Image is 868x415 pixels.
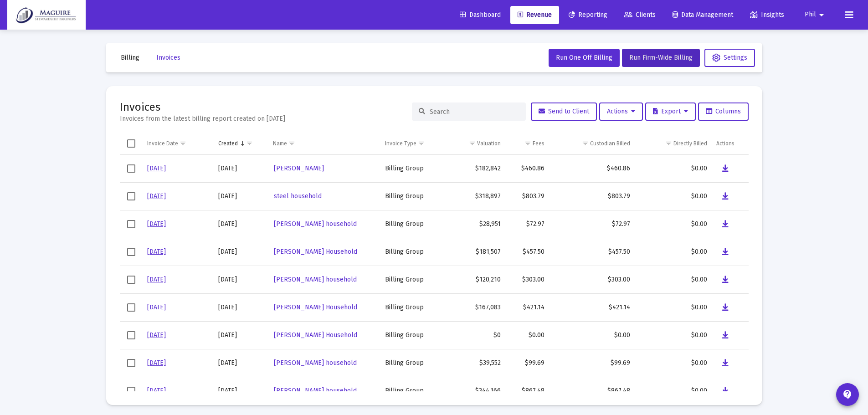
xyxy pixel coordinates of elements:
div: $867.48 [554,386,630,395]
div: Fees [533,140,544,147]
span: Insights [750,11,784,19]
div: Select row [127,248,135,256]
button: Export [645,102,696,121]
td: Column Invoice Date [143,133,214,154]
div: Name [273,140,287,147]
div: $99.69 [510,359,544,368]
div: Select row [127,303,135,312]
a: [PERSON_NAME] household [273,356,358,369]
td: $0.00 [635,266,712,293]
div: $0.00 [554,331,630,340]
button: Settings [704,49,755,67]
div: Custodian Billed [590,140,630,147]
td: [DATE] [214,321,269,349]
td: Column Created [214,133,269,154]
a: Insights [743,6,791,24]
td: [DATE] [214,293,269,321]
span: [PERSON_NAME] household [274,220,357,228]
img: Dashboard [14,6,79,24]
a: Dashboard [452,6,508,24]
td: Column Invoice Type [380,133,444,154]
a: [DATE] [147,303,166,311]
span: Show filter options for column 'Name' [288,140,295,147]
td: $182,842 [444,155,505,183]
td: Billing Group [380,266,444,293]
td: [DATE] [214,266,269,293]
div: $457.50 [554,247,630,256]
a: Data Management [665,6,740,24]
td: $120,210 [444,266,505,293]
span: Columns [706,108,741,115]
td: $0.00 [635,210,712,238]
button: Billing [113,49,147,67]
span: Clients [624,11,656,19]
a: [DATE] [147,192,166,200]
span: Dashboard [460,11,501,19]
button: Actions [599,102,643,121]
td: $181,507 [444,238,505,266]
td: $0.00 [635,293,712,321]
h2: Invoices [120,100,285,114]
td: $0.00 [635,349,712,377]
span: Run Firm-Wide Billing [629,54,693,61]
span: [PERSON_NAME] [274,164,324,172]
td: Billing Group [380,349,444,377]
span: [PERSON_NAME] Household [274,303,357,311]
span: Billing [121,54,139,61]
div: $421.14 [510,303,544,312]
span: Show filter options for column 'Created' [246,140,253,147]
div: $460.86 [554,164,630,173]
button: Run One Off Billing [549,49,620,67]
span: Show filter options for column 'Directly Billed' [665,140,672,147]
td: Column Fees [505,133,549,154]
span: Phil [805,11,816,19]
input: Search [430,108,519,116]
td: Billing Group [380,321,444,349]
a: Clients [617,6,663,24]
div: $457.50 [510,247,544,256]
span: Revenue [518,11,552,19]
td: Column Valuation [444,133,505,154]
td: $0 [444,321,505,349]
div: Invoice Type [385,140,416,147]
span: Settings [712,54,747,61]
a: [PERSON_NAME] [273,162,325,175]
a: [DATE] [147,276,166,283]
td: [DATE] [214,238,269,266]
td: $0.00 [635,155,712,183]
td: [DATE] [214,182,269,210]
td: Column Directly Billed [635,133,712,154]
div: Created [218,140,238,147]
a: [PERSON_NAME] household [273,217,358,231]
div: Select row [127,387,135,395]
div: $803.79 [554,192,630,201]
a: Revenue [510,6,559,24]
td: Billing Group [380,238,444,266]
button: Send to Client [531,102,597,121]
a: [PERSON_NAME] household [273,273,358,286]
span: Show filter options for column 'Valuation' [469,140,476,147]
div: $460.86 [510,164,544,173]
div: Actions [716,140,734,147]
td: Billing Group [380,182,444,210]
span: Reporting [569,11,607,19]
div: $72.97 [510,220,544,229]
a: [DATE] [147,248,166,256]
td: $39,552 [444,349,505,377]
a: steel household [273,190,323,203]
span: [PERSON_NAME] Household [274,331,357,339]
span: Run One Off Billing [556,54,612,61]
mat-icon: contact_support [842,389,853,400]
div: $421.14 [554,303,630,312]
span: Data Management [673,11,733,19]
a: [PERSON_NAME] household [273,384,358,397]
a: [DATE] [147,164,166,172]
div: Invoices from the latest billing report created on [DATE] [120,114,285,123]
td: $0.00 [635,182,712,210]
td: $0.00 [635,238,712,266]
td: Billing Group [380,210,444,238]
td: [DATE] [214,377,269,405]
div: Directly Billed [673,140,707,147]
td: [DATE] [214,210,269,238]
span: Show filter options for column 'Invoice Date' [180,140,186,147]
